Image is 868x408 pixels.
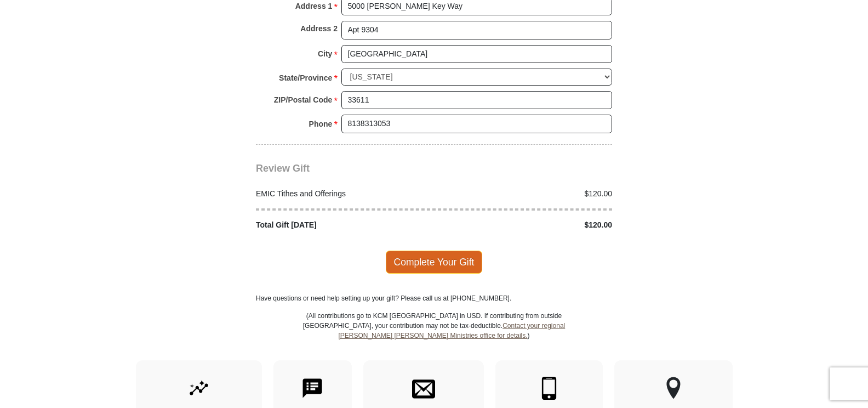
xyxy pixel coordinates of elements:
[274,92,333,107] strong: ZIP/Postal Code
[318,46,332,61] strong: City
[300,21,338,36] strong: Address 2
[538,377,561,400] img: mobile.svg
[256,293,612,303] p: Have questions or need help setting up your gift? Please call us at [PHONE_NUMBER].
[250,219,435,231] div: Total Gift [DATE]
[434,219,618,231] div: $120.00
[256,163,310,174] span: Review Gift
[302,311,566,360] p: (All contributions go to KCM [GEOGRAPHIC_DATA] in USD. If contributing from outside [GEOGRAPHIC_D...
[250,188,435,200] div: EMIC Tithes and Offerings
[338,322,565,339] a: Contact your regional [PERSON_NAME] [PERSON_NAME] Ministries office for details.
[301,377,324,400] img: text-to-give.svg
[187,377,210,400] img: give-by-stock.svg
[309,116,333,132] strong: Phone
[666,377,681,400] img: other-region
[279,70,332,86] strong: State/Province
[412,377,435,400] img: envelope.svg
[386,251,483,274] span: Complete Your Gift
[434,188,618,200] div: $120.00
